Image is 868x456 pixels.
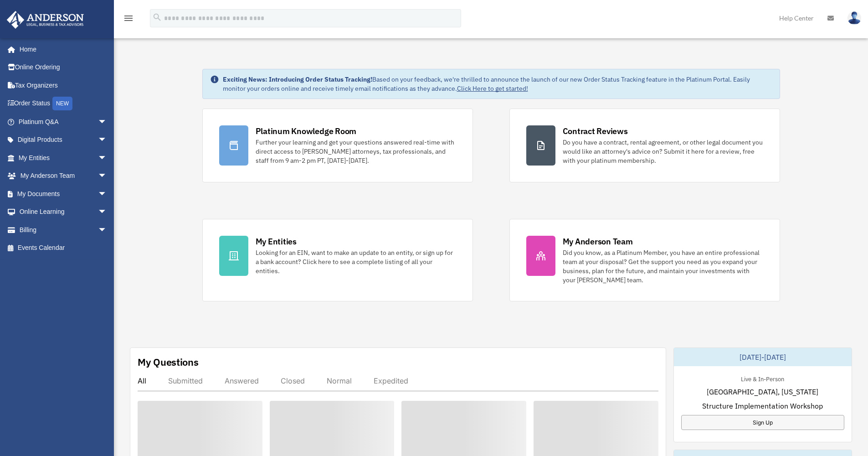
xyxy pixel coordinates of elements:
a: Digital Productsarrow_drop_down [6,131,121,149]
span: arrow_drop_down [98,221,116,239]
img: User Pic [847,11,861,25]
span: arrow_drop_down [98,185,116,203]
span: arrow_drop_down [98,113,116,131]
a: Tax Organizers [6,76,121,94]
div: My Entities [256,236,297,247]
a: Events Calendar [6,239,121,257]
i: search [152,12,162,22]
div: My Questions [138,355,199,369]
a: My Anderson Team Did you know, as a Platinum Member, you have an entire professional team at your... [509,219,780,301]
span: Structure Implementation Workshop [702,400,823,411]
span: arrow_drop_down [98,203,116,222]
a: Billingarrow_drop_down [6,221,121,239]
div: Platinum Knowledge Room [256,125,357,137]
div: Looking for an EIN, want to make an update to an entity, or sign up for a bank account? Click her... [256,248,456,275]
a: Platinum Knowledge Room Further your learning and get your questions answered real-time with dire... [202,109,473,182]
a: menu [123,16,134,24]
a: My Entities Looking for an EIN, want to make an update to an entity, or sign up for a bank accoun... [202,219,473,301]
div: Live & In-Person [734,373,791,383]
div: Answered [225,376,259,385]
span: [GEOGRAPHIC_DATA], [US_STATE] [707,386,818,397]
strong: Exciting News: Introducing Order Status Tracking! [223,75,372,83]
a: Sign Up [681,415,844,430]
div: Contract Reviews [563,125,628,137]
a: Platinum Q&Aarrow_drop_down [6,113,121,131]
div: All [138,376,146,385]
a: Contract Reviews Do you have a contract, rental agreement, or other legal document you would like... [509,109,780,182]
a: Home [6,40,116,58]
div: NEW [52,97,72,110]
a: Order StatusNEW [6,94,121,113]
img: Anderson Advisors Platinum Portal [4,11,87,29]
span: arrow_drop_down [98,131,116,150]
div: Did you know, as a Platinum Member, you have an entire professional team at your disposal? Get th... [563,248,763,285]
div: My Anderson Team [563,236,633,247]
div: Submitted [168,376,203,385]
div: Based on your feedback, we're thrilled to announce the launch of our new Order Status Tracking fe... [223,75,772,93]
a: My Anderson Teamarrow_drop_down [6,167,121,185]
span: arrow_drop_down [98,167,116,186]
div: Do you have a contract, rental agreement, or other legal document you would like an attorney's ad... [563,138,763,165]
a: Online Ordering [6,58,121,77]
div: Normal [327,376,352,385]
a: Click Here to get started! [457,84,528,93]
a: My Entitiesarrow_drop_down [6,149,121,167]
div: [DATE]-[DATE] [674,348,852,366]
div: Expedited [374,376,408,385]
i: menu [123,13,134,24]
span: arrow_drop_down [98,149,116,167]
div: Closed [281,376,305,385]
a: Online Learningarrow_drop_down [6,203,121,221]
div: Further your learning and get your questions answered real-time with direct access to [PERSON_NAM... [256,138,456,165]
a: My Documentsarrow_drop_down [6,185,121,203]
